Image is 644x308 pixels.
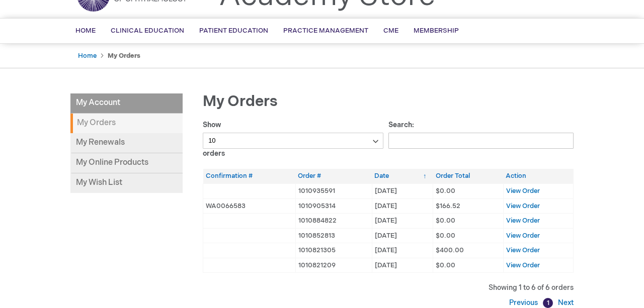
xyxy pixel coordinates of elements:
[506,217,540,225] a: View Order
[203,121,383,158] label: Show orders
[372,169,433,183] th: Date: activate to sort column ascending
[372,258,433,273] td: [DATE]
[295,169,372,183] th: Order #: activate to sort column ascending
[506,246,540,254] a: View Order
[372,214,433,229] td: [DATE]
[436,187,455,195] span: $0.00
[414,27,459,35] span: Membership
[506,187,540,195] a: View Order
[436,246,464,254] span: $400.00
[203,133,383,149] select: Showorders
[70,133,183,153] a: My Renewals
[78,52,97,60] a: Home
[506,232,540,240] a: View Order
[436,202,460,210] span: $166.52
[295,183,372,198] td: 1010935591
[295,214,372,229] td: 1010884822
[70,173,183,193] a: My Wish List
[372,228,433,243] td: [DATE]
[555,298,574,307] a: Next
[75,27,96,35] span: Home
[283,27,368,35] span: Practice Management
[509,298,540,307] a: Previous
[203,169,296,183] th: Confirmation #: activate to sort column ascending
[388,121,574,145] label: Search:
[372,198,433,214] td: [DATE]
[506,202,540,210] a: View Order
[70,153,183,173] a: My Online Products
[295,198,372,214] td: 1010905314
[199,27,268,35] span: Patient Education
[295,258,372,273] td: 1010821209
[70,114,183,133] strong: My Orders
[503,169,573,183] th: Action: activate to sort column ascending
[433,169,503,183] th: Order Total: activate to sort column ascending
[203,283,574,293] div: Showing 1 to 6 of 6 orders
[295,228,372,243] td: 1010852813
[436,232,455,240] span: $0.00
[388,133,574,149] input: Search:
[383,27,398,35] span: CME
[436,217,455,225] span: $0.00
[111,27,184,35] span: Clinical Education
[436,261,455,269] span: $0.00
[543,298,553,308] a: 1
[203,198,296,214] td: WA0066583
[506,261,540,269] a: View Order
[372,243,433,258] td: [DATE]
[203,92,278,111] span: My Orders
[295,243,372,258] td: 1010821305
[372,183,433,198] td: [DATE]
[108,52,140,60] strong: My Orders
